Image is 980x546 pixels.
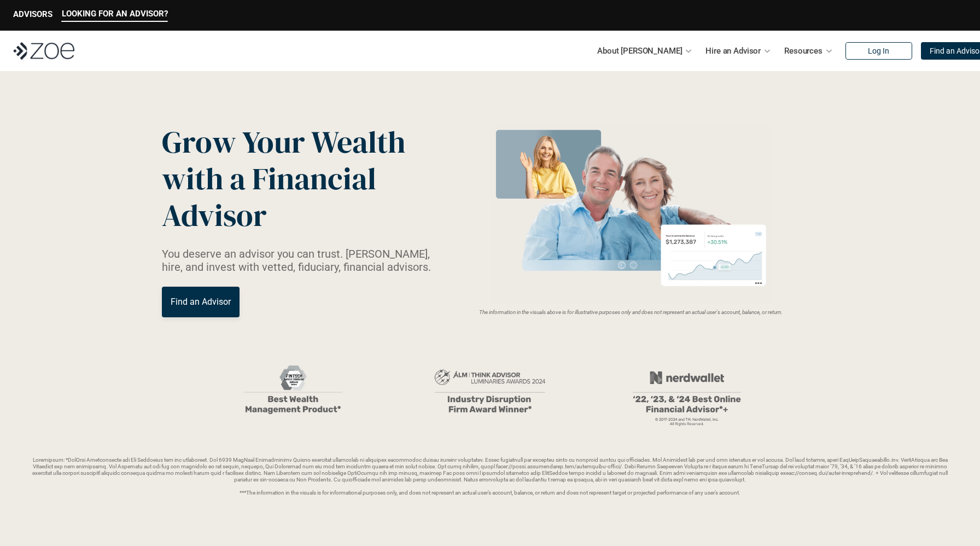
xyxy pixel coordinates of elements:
em: The information in the visuals above is for illustrative purposes only and does not represent an ... [479,309,783,315]
p: LOOKING FOR AN ADVISOR? [62,9,168,19]
p: Resources [784,43,822,59]
span: Grow Your Wealth [162,121,405,163]
p: Loremipsum: *DolOrsi Ametconsecte adi Eli Seddoeius tem inc utlaboreet. Dol 6939 MagNaal Enimadmi... [26,457,954,496]
p: Log In [868,47,889,56]
a: Log In [845,42,912,60]
p: ADVISORS [13,9,52,19]
a: Find an Advisor [162,287,240,317]
span: with a Financial Advisor [162,158,383,236]
p: You deserve an advisor you can trust. [PERSON_NAME], hire, and invest with vetted, fiduciary, fin... [162,247,444,274]
p: Find an Advisor [171,297,231,307]
p: About [PERSON_NAME] [597,43,682,59]
p: Hire an Advisor [705,43,761,59]
img: Zoe Financial Hero Image [485,125,777,303]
